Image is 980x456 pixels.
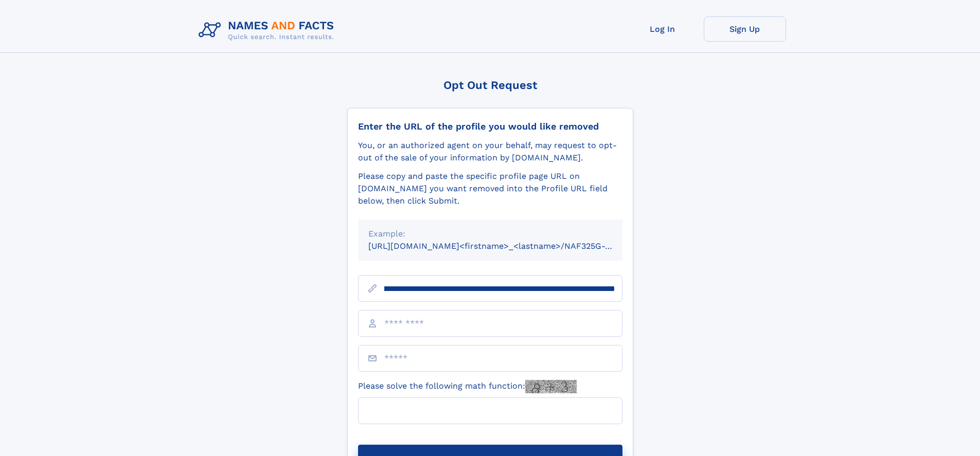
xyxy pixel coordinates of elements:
[368,241,642,251] small: [URL][DOMAIN_NAME]<firstname>_<lastname>/NAF325G-xxxxxxxx
[358,139,622,164] div: You, or an authorized agent on your behalf, may request to opt-out of the sale of your informatio...
[358,380,577,393] label: Please solve the following math function:
[347,79,633,92] div: Opt Out Request
[358,121,622,132] div: Enter the URL of the profile you would like removed
[704,16,786,42] a: Sign Up
[621,16,704,42] a: Log In
[358,170,622,207] div: Please copy and paste the specific profile page URL on [DOMAIN_NAME] you want removed into the Pr...
[194,16,343,44] img: Logo Names and Facts
[368,228,612,240] div: Example:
